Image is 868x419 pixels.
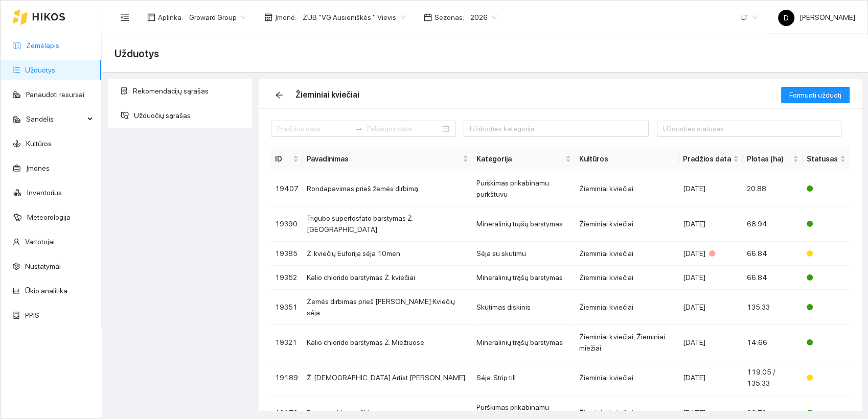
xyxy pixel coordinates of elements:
[789,89,841,101] span: Formuoti užduotį
[26,109,84,129] span: Sandėlis
[133,81,244,101] span: Rekomendacijų sąrašas
[271,290,303,325] td: 19351
[683,337,739,348] div: [DATE]
[355,125,363,133] span: swap-right
[275,153,291,165] span: ID
[271,360,303,395] td: 19189
[683,218,739,229] div: [DATE]
[271,171,303,206] td: 19407
[25,66,55,74] a: Užduotys
[575,325,679,360] td: Žieminiai kviečiai, Žieminiai miežiai
[781,87,850,103] button: Formuoti užduotį
[743,242,803,266] td: 66.84
[271,325,303,360] td: 19321
[27,189,62,197] a: Inventorius
[26,90,84,99] a: Panaudoti resursai
[367,123,441,134] input: Pabaigos data
[747,153,791,165] span: Plotas (ha)
[26,164,50,172] a: Įmonės
[303,206,472,242] td: Trigubo superfosfato barstymas Ž. [GEOGRAPHIC_DATA]
[303,290,472,325] td: Žemės dirbimas prieš [PERSON_NAME] Kviečių sėja
[683,407,739,418] div: [DATE]
[784,10,789,26] span: D
[679,147,743,171] th: this column's title is Pradžios data,this column is sortable
[303,171,472,206] td: Rondapavimas prieš žemės dirbimą
[25,262,61,270] a: Nustatymai
[26,41,59,50] a: Žemėlapis
[743,206,803,242] td: 68.94
[158,12,183,23] span: Aplinka :
[683,248,739,259] div: [DATE]
[470,10,497,25] span: 2026
[683,153,731,165] span: Pradžios data
[115,7,135,28] button: menu-fold
[472,325,575,360] td: Mineralinių trąšų barstymas
[424,13,432,21] span: calendar
[271,206,303,242] td: 19390
[683,183,739,194] div: [DATE]
[741,10,758,25] span: LT
[743,325,803,360] td: 14.66
[743,266,803,290] td: 66.84
[743,290,803,325] td: 135.33
[472,171,575,206] td: Purškimas prikabinamu purkštuvu
[472,206,575,242] td: Mineralinių trąšų barstymas
[476,153,563,165] span: Kategorija
[271,147,303,171] th: this column's title is ID,this column is sortable
[303,242,472,266] td: Ž. kviečių Euforija sėja 10men
[303,325,472,360] td: Kalio chlorido barstymas Ž. Miežiuose
[435,12,464,23] span: Sezonas :
[25,287,67,295] a: Ūkio analitika
[472,242,575,266] td: Sėja su skutimu
[275,12,296,23] span: Įmonė :
[271,266,303,290] td: 19352
[355,125,363,133] span: to
[25,238,55,246] a: Vartotojai
[575,266,679,290] td: Žieminiai kviečiai
[575,360,679,395] td: Žieminiai kviečiai
[743,147,803,171] th: this column's title is Plotas (ha),this column is sortable
[575,171,679,206] td: Žieminiai kviečiai
[683,301,739,313] div: [DATE]
[303,147,472,171] th: this column's title is Pavadinimas,this column is sortable
[295,88,359,101] div: Žieminiai kviečiai
[807,153,838,165] span: Statusas
[303,360,472,395] td: Ž. [DEMOGRAPHIC_DATA] Artist [PERSON_NAME]
[747,368,775,387] span: 119.05 / 135.33
[472,360,575,395] td: Sėja. Strip till
[472,266,575,290] td: Mineralinių trąšų barstymas
[134,105,244,126] span: Užduočių sąrašas
[277,123,351,134] input: Pradžios data
[303,10,405,25] span: ŽŪB "VG Ausieniškės " Vievis
[271,87,287,103] button: arrow-left
[472,290,575,325] td: Skutimas diskinis
[115,45,159,62] span: Užduotys
[121,87,128,95] span: solution
[307,153,461,165] span: Pavadinimas
[778,13,855,21] span: [PERSON_NAME]
[147,13,155,21] span: layout
[683,272,739,283] div: [DATE]
[683,372,739,383] div: [DATE]
[743,171,803,206] td: 20.88
[25,311,39,319] a: PPIS
[803,147,850,171] th: this column's title is Statusas,this column is sortable
[575,147,679,171] th: Kultūros
[575,290,679,325] td: Žieminiai kviečiai
[575,206,679,242] td: Žieminiai kviečiai
[271,91,287,99] span: arrow-left
[189,10,246,25] span: Groward Group
[120,13,129,22] span: menu-fold
[472,147,575,171] th: this column's title is Kategorija,this column is sortable
[575,242,679,266] td: Žieminiai kviečiai
[26,139,52,148] a: Kultūros
[271,242,303,266] td: 19385
[264,13,272,21] span: shop
[27,213,71,221] a: Meteorologija
[303,266,472,290] td: Kalio chlorido barstymas Ž. kviečiai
